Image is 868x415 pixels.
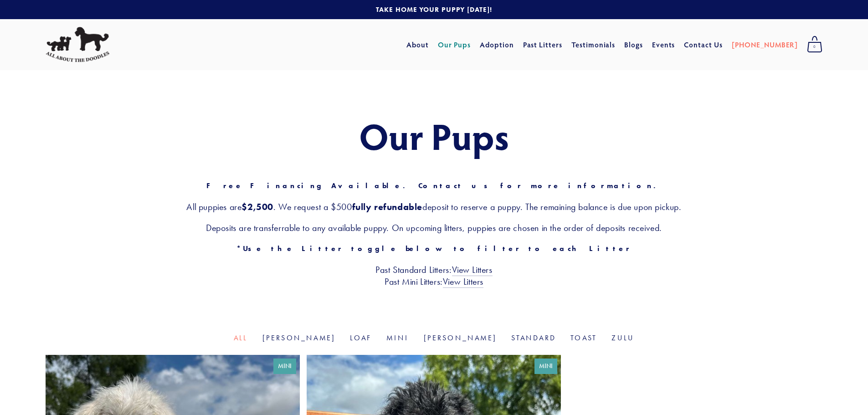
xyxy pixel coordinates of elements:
a: [PERSON_NAME] [424,333,497,342]
a: All [234,333,248,342]
h3: All puppies are . We request a $500 deposit to reserve a puppy. The remaining balance is due upon... [46,201,822,213]
a: Mini [386,333,409,342]
a: [PHONE_NUMBER] [732,36,798,53]
a: 0 items in cart [802,33,827,56]
h3: Deposits are transferrable to any available puppy. On upcoming litters, puppies are chosen in the... [46,222,822,234]
a: Contact Us [684,36,723,53]
a: Events [652,36,675,53]
span: 0 [807,41,822,53]
strong: Free Financing Available. Contact us for more information. [206,181,662,190]
a: View Litters [443,276,483,288]
a: Adoption [480,36,514,53]
a: Toast [570,333,597,342]
a: Testimonials [571,36,616,53]
h1: Our Pups [46,116,822,156]
a: [PERSON_NAME] [262,333,336,342]
a: Standard [511,333,556,342]
a: Blogs [624,36,643,53]
a: Zulu [611,333,634,342]
a: Our Pups [438,36,471,53]
strong: fully refundable [352,201,423,212]
a: Loaf [350,333,372,342]
a: View Litters [452,264,493,276]
a: About [406,36,429,53]
strong: *Use the Litter toggle below to filter to each Litter [236,244,632,253]
a: Past Litters [523,40,563,49]
h3: Past Standard Litters: Past Mini Litters: [46,264,822,287]
img: All About The Doodles [46,27,109,62]
strong: $2,500 [241,201,273,212]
